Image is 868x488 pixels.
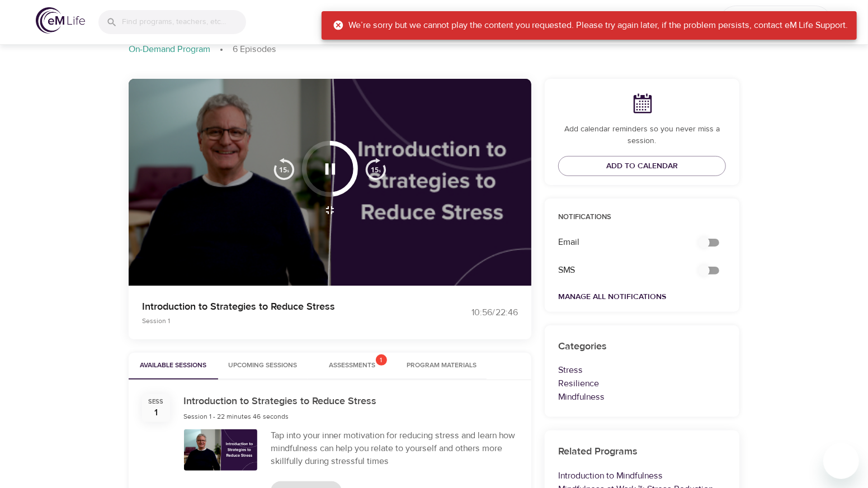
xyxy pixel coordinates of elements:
nav: breadcrumb [129,43,739,56]
h6: Categories [558,339,726,355]
div: Email [551,229,687,255]
p: Resilience [558,377,726,390]
div: We’re sorry but we cannot play the content you requested. Please try again later, if the problem ... [333,15,848,36]
h6: Related Programs [558,444,726,460]
span: Add to Calendar [606,159,678,173]
a: Introduction to Mindfulness [558,470,663,481]
img: logo [36,7,85,34]
p: 6 Episodes [233,43,276,56]
a: Manage All Notifications [558,292,666,302]
span: Program Materials [404,360,480,372]
p: Add calendar reminders so you never miss a session. [558,124,726,147]
img: 15s_prev.svg [273,158,295,180]
div: Tap into your inner motivation for reducing stress and learn how mindfulness can help you relate ... [271,429,518,468]
h6: Introduction to Strategies to Reduce Stress [183,394,376,410]
input: Find programs, teachers, etc... [122,10,246,34]
p: Notifications [558,212,726,223]
button: Add to Calendar [558,156,726,177]
div: 10:56 / 22:46 [434,306,518,319]
div: Sess [149,397,164,406]
div: SMS [551,257,687,283]
img: 15s_next.svg [365,158,387,180]
iframe: Button to launch messaging window [823,443,859,479]
p: Introduction to Strategies to Reduce Stress [142,299,421,314]
span: Available Sessions [135,360,211,372]
p: Mindfulness [558,390,726,404]
span: Assessments [329,360,376,372]
div: 1 [154,406,158,419]
span: Upcoming Sessions [225,360,301,372]
span: Session 1 - 22 minutes 46 seconds [183,412,289,421]
p: Session 1 [142,316,421,326]
p: On-Demand Program [129,43,210,56]
span: 1 [376,354,387,366]
p: Stress [558,363,726,377]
